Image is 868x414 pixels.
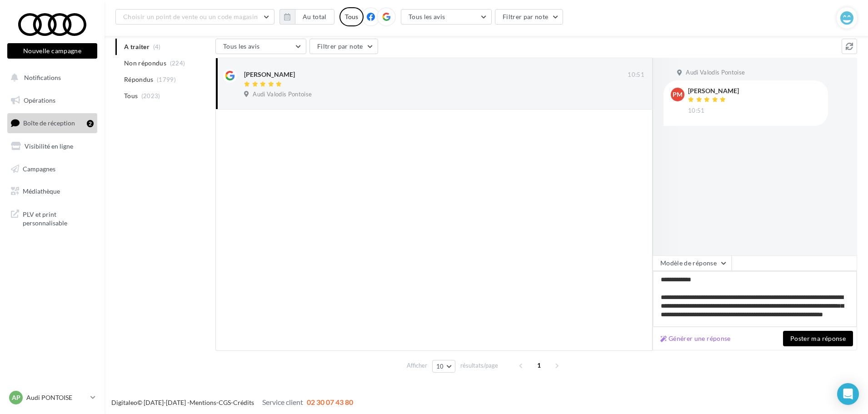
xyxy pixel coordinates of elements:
[7,389,97,406] a: AP Audi PONTOISE
[141,92,160,100] span: (2023)
[7,43,97,59] button: Nouvelle campagne
[170,60,185,67] span: (224)
[837,383,859,405] div: Open Intercom Messenger
[688,107,705,115] span: 10:51
[495,9,564,25] button: Filtrer par note
[295,9,334,25] button: Au total
[124,91,138,100] span: Tous
[401,9,492,25] button: Tous les avis
[5,137,99,156] a: Visibilité en ligne
[23,119,75,127] span: Boîte de réception
[244,70,295,79] div: [PERSON_NAME]
[215,39,306,54] button: Tous les avis
[23,165,55,172] span: Campagnes
[5,182,99,201] a: Médiathèque
[436,363,444,370] span: 10
[279,9,334,25] button: Au total
[25,142,73,150] span: Visibilité en ligne
[5,113,99,133] a: Boîte de réception2
[673,90,683,99] span: PM
[26,393,87,402] p: Audi PONTOISE
[223,42,260,50] span: Tous les avis
[233,399,254,406] a: Crédits
[24,74,61,81] span: Notifications
[87,120,94,127] div: 2
[253,90,312,99] span: Audi Valodis Pontoise
[219,399,231,406] a: CGS
[262,398,303,406] span: Service client
[5,205,99,231] a: PLV et print personnalisable
[23,187,60,195] span: Médiathèque
[115,9,274,25] button: Choisir un point de vente ou un code magasin
[432,360,455,373] button: 10
[460,361,498,370] span: résultats/page
[190,399,216,406] a: Mentions
[123,13,258,20] span: Choisir un point de vente ou un code magasin
[309,39,378,54] button: Filtrer par note
[657,333,734,344] button: Générer une réponse
[111,399,137,406] a: Digitaleo
[307,398,353,406] span: 02 30 07 43 80
[111,399,353,406] span: © [DATE]-[DATE] - - -
[339,7,364,26] div: Tous
[157,76,176,83] span: (1799)
[686,69,745,77] span: Audi Valodis Pontoise
[409,13,445,20] span: Tous les avis
[12,393,20,402] span: AP
[23,208,94,228] span: PLV et print personnalisable
[124,59,166,68] span: Non répondus
[5,160,99,179] a: Campagnes
[628,71,644,79] span: 10:51
[783,331,853,346] button: Poster ma réponse
[532,358,546,373] span: 1
[653,255,732,271] button: Modèle de réponse
[407,361,427,370] span: Afficher
[5,91,99,110] a: Opérations
[124,75,154,84] span: Répondus
[688,88,739,94] div: [PERSON_NAME]
[5,68,95,87] button: Notifications
[24,96,55,104] span: Opérations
